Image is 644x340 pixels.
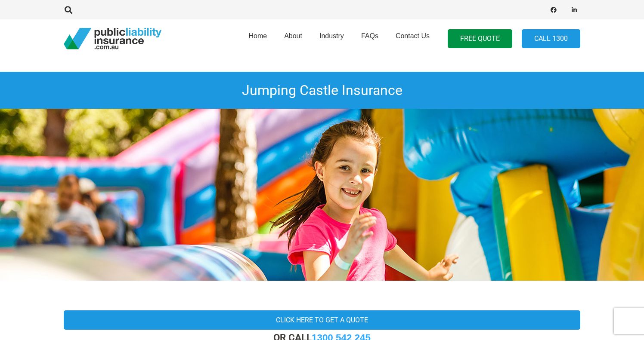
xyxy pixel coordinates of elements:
a: LinkedIn [568,4,580,16]
a: Click here to get a quote [64,310,580,330]
a: Call 1300 [522,29,580,49]
a: Industry [311,17,353,61]
span: About [284,32,302,40]
span: Home [248,32,267,40]
span: Industry [319,32,344,40]
a: Contact Us [387,17,438,61]
a: pli_logotransparent [64,28,161,49]
a: About [276,17,311,61]
a: FAQs [353,17,387,61]
a: Facebook [548,4,560,16]
span: FAQs [361,32,378,40]
a: Home [240,17,276,61]
a: Search [60,6,77,14]
span: Contact Us [396,32,430,40]
a: FREE QUOTE [448,29,512,49]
